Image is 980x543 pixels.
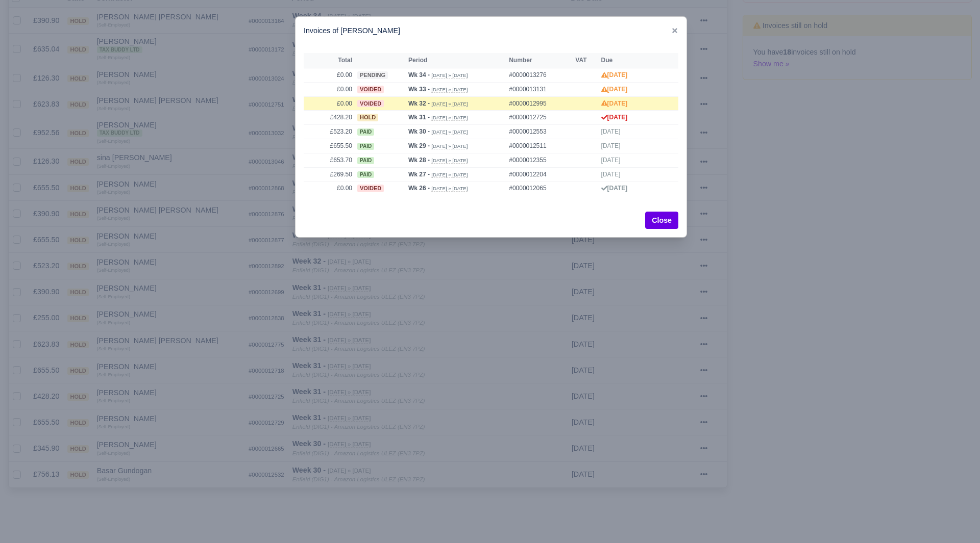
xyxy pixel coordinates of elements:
iframe: Chat Widget [796,425,980,543]
strong: Wk 27 - [408,171,430,178]
span: voided [357,185,384,192]
td: #0000012355 [506,153,573,167]
span: paid [357,143,374,150]
td: £0.00 [304,96,355,111]
small: [DATE] » [DATE] [431,101,468,107]
small: [DATE] » [DATE] [431,143,468,149]
th: Total [304,53,355,68]
th: VAT [573,53,598,68]
td: £655.50 [304,139,355,153]
strong: [DATE] [601,71,628,79]
td: #0000012553 [506,125,573,139]
strong: Wk 29 - [408,142,430,149]
div: Invoices of [PERSON_NAME] [296,17,687,45]
th: Period [406,53,506,68]
td: £0.00 [304,68,355,82]
th: Number [506,53,573,68]
strong: Wk 32 - [408,100,430,107]
td: #0000013131 [506,82,573,96]
td: #0000012065 [506,182,573,195]
button: Close [645,212,678,229]
th: Due [599,53,648,68]
strong: Wk 34 - [408,71,430,79]
small: [DATE] » [DATE] [431,129,468,135]
span: voided [357,86,384,93]
strong: [DATE] [601,114,628,121]
td: £653.70 [304,153,355,167]
strong: Wk 30 - [408,128,430,135]
small: [DATE] » [DATE] [431,186,468,192]
small: [DATE] » [DATE] [431,115,468,121]
strong: Wk 33 - [408,86,430,93]
td: £0.00 [304,182,355,195]
span: [DATE] [601,171,621,178]
span: voided [357,100,384,108]
small: [DATE] » [DATE] [431,172,468,178]
small: [DATE] » [DATE] [431,72,468,79]
td: £523.20 [304,125,355,139]
strong: [DATE] [601,100,628,107]
small: [DATE] » [DATE] [431,158,468,164]
strong: Wk 28 - [408,157,430,164]
span: hold [357,114,378,121]
span: pending [357,71,388,79]
span: paid [357,157,374,164]
span: paid [357,171,374,178]
strong: [DATE] [601,86,628,93]
span: [DATE] [601,128,621,135]
span: [DATE] [601,157,621,164]
td: £269.50 [304,167,355,182]
strong: Wk 31 - [408,114,430,121]
td: #0000012725 [506,111,573,125]
td: #0000012204 [506,167,573,182]
td: £0.00 [304,82,355,96]
strong: Wk 26 - [408,185,430,192]
strong: [DATE] [601,185,628,192]
span: paid [357,128,374,136]
td: #0000012511 [506,139,573,153]
td: £428.20 [304,111,355,125]
span: [DATE] [601,142,621,149]
small: [DATE] » [DATE] [431,87,468,93]
td: #0000012995 [506,96,573,111]
td: #0000013276 [506,68,573,82]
